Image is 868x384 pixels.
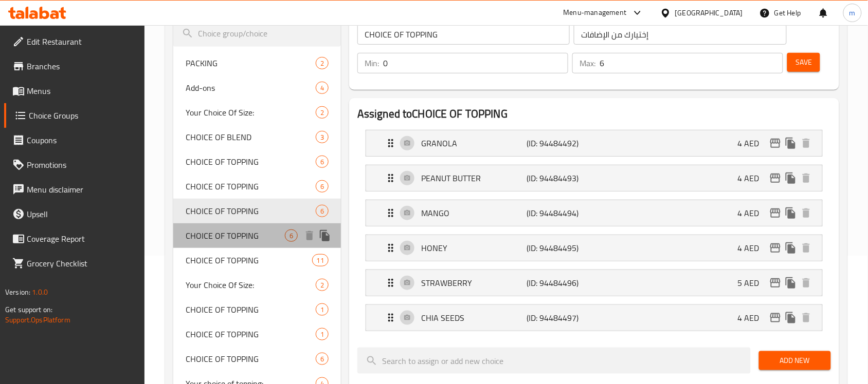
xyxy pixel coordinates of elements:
[421,312,527,324] p: CHIA SEEDS
[4,29,145,54] a: Edit Restaurant
[186,229,285,242] span: CHOICE OF TOPPING
[366,200,822,226] div: Expand
[4,226,145,251] a: Coverage Report
[316,59,328,68] span: 2
[316,157,328,167] span: 6
[27,183,137,196] span: Menu disclaimer
[32,285,48,299] span: 1.0.0
[366,130,822,156] div: Expand
[767,354,823,367] span: Add New
[316,305,328,315] span: 1
[186,106,316,119] span: Your Choice Of Size:
[799,275,814,291] button: delete
[783,170,799,186] button: duplicate
[186,82,316,94] span: Add-ons
[768,240,783,256] button: edit
[27,35,137,48] span: Edit Restaurant
[527,207,597,219] p: (ID: 94484494)
[366,165,822,191] div: Expand
[27,233,137,245] span: Coverage Report
[366,305,822,331] div: Expand
[357,196,831,231] li: Expand
[313,256,328,265] span: 11
[27,85,137,97] span: Menus
[27,257,137,270] span: Grocery Checklist
[27,134,137,146] span: Coupons
[783,240,799,256] button: duplicate
[27,159,137,171] span: Promotions
[527,277,597,289] p: (ID: 94484496)
[738,277,768,289] p: 5 AED
[302,228,317,243] button: delete
[316,57,329,69] div: Choices
[768,170,783,186] button: edit
[759,351,831,370] button: Add New
[186,279,316,291] span: Your Choice Of Size:
[27,60,137,72] span: Branches
[799,136,814,151] button: delete
[316,303,329,316] div: Choices
[357,265,831,300] li: Expand
[4,128,145,152] a: Coupons
[5,285,30,299] span: Version:
[357,231,831,265] li: Expand
[527,242,597,254] p: (ID: 94484495)
[738,312,768,324] p: 4 AED
[173,149,341,174] div: CHOICE OF TOPPING6
[316,279,329,291] div: Choices
[4,202,145,226] a: Upsell
[421,207,527,219] p: MANGO
[316,353,329,365] div: Choices
[173,21,341,47] input: search
[186,180,316,193] span: CHOICE OF TOPPING
[316,205,329,217] div: Choices
[4,177,145,202] a: Menu disclaimer
[173,125,341,149] div: CHOICE OF BLEND3
[795,56,812,69] span: Save
[316,108,328,118] span: 2
[4,54,145,79] a: Branches
[316,182,328,191] span: 6
[421,242,527,254] p: HONEY
[317,228,333,243] button: duplicate
[316,206,328,216] span: 6
[173,199,341,223] div: CHOICE OF TOPPING6
[186,156,316,168] span: CHOICE OF TOPPING
[5,303,52,316] span: Get support on:
[365,57,379,69] p: Min:
[29,109,137,122] span: Choice Groups
[783,136,799,151] button: duplicate
[4,251,145,276] a: Grocery Checklist
[768,310,783,325] button: edit
[316,330,328,339] span: 1
[27,208,137,220] span: Upsell
[173,297,341,322] div: CHOICE OF TOPPING1
[849,7,856,18] span: m
[768,136,783,151] button: edit
[357,106,831,122] h2: Assigned to CHOICE OF TOPPING
[173,75,341,100] div: Add-ons4
[316,106,329,119] div: Choices
[186,328,316,340] span: CHOICE OF TOPPING
[738,207,768,219] p: 4 AED
[527,137,597,149] p: (ID: 94484492)
[783,310,799,325] button: duplicate
[173,223,341,248] div: CHOICE OF TOPPING6deleteduplicate
[173,322,341,347] div: CHOICE OF TOPPING1
[357,161,831,196] li: Expand
[783,275,799,291] button: duplicate
[5,313,70,327] a: Support.OpsPlatform
[787,53,820,72] button: Save
[366,235,822,261] div: Expand
[4,79,145,103] a: Menus
[421,137,527,149] p: GRANOLA
[316,328,329,340] div: Choices
[768,275,783,291] button: edit
[799,240,814,256] button: delete
[285,231,297,241] span: 6
[186,131,316,143] span: CHOICE OF BLEND
[768,205,783,221] button: edit
[173,51,341,75] div: PACKING2
[316,83,328,93] span: 4
[799,205,814,221] button: delete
